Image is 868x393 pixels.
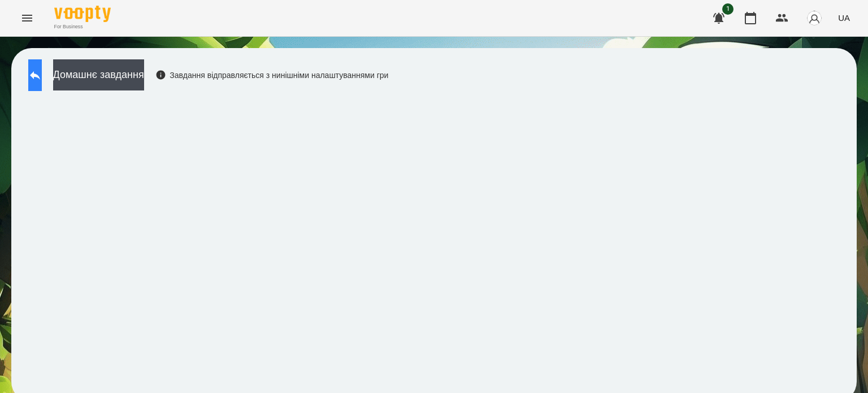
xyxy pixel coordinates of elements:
button: Menu [14,5,41,32]
button: UA [834,7,854,28]
span: UA [838,12,850,24]
img: avatar_s.png [806,10,822,26]
div: Завдання відправляється з нинішніми налаштуваннями гри [155,70,389,81]
img: Voopty Logo [54,6,111,22]
span: 1 [722,3,734,15]
span: For Business [54,23,111,31]
button: Домашнє завдання [53,59,144,90]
